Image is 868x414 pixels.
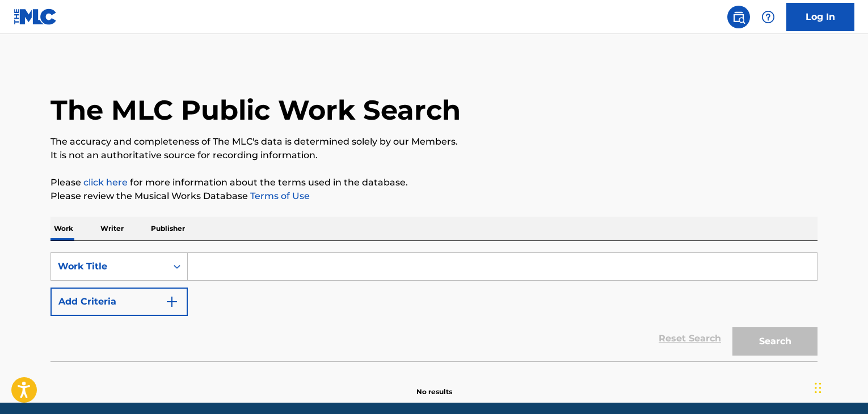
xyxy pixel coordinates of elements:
p: Writer [97,217,127,240]
img: 9d2ae6d4665cec9f34b9.svg [165,295,179,309]
img: help [761,10,775,24]
p: Please review the Musical Works Database [50,189,818,203]
p: Publisher [148,217,188,240]
img: MLC Logo [14,9,57,25]
p: It is not an authoritative source for recording information. [50,149,818,162]
a: click here [83,177,128,188]
button: Add Criteria [50,288,188,316]
div: Help [757,6,779,28]
p: No results [416,373,452,397]
p: Work [50,217,77,240]
p: The accuracy and completeness of The MLC's data is determined solely by our Members. [50,135,818,149]
p: Please for more information about the terms used in the database. [50,176,818,189]
form: Search Form [50,252,818,361]
div: Arrastrar [815,371,821,405]
div: Work Title [58,260,160,273]
h1: The MLC Public Work Search [50,93,461,127]
a: Terms of Use [248,191,310,201]
div: Widget de chat [811,360,868,414]
img: search [732,10,745,24]
a: Public Search [727,6,750,28]
a: Log In [786,3,854,31]
iframe: Chat Widget [811,360,868,414]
